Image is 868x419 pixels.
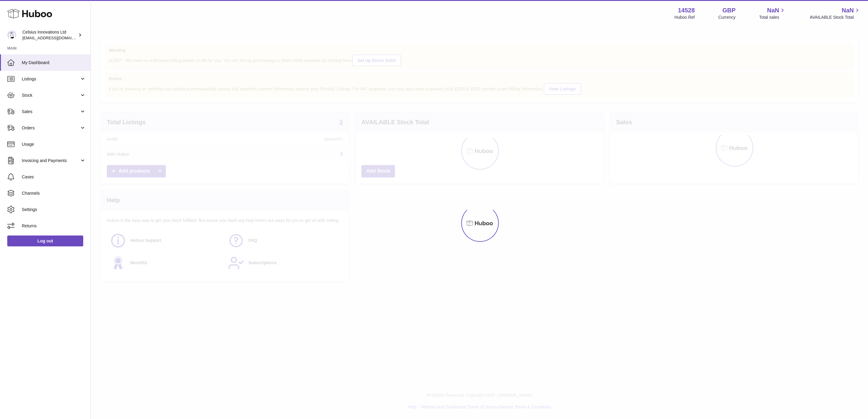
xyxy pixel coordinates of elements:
[22,174,86,180] span: Cases
[22,35,89,40] span: [EMAIL_ADDRESS][DOMAIN_NAME]
[718,15,736,20] div: Currency
[22,76,80,82] span: Listings
[22,223,86,229] span: Returns
[22,158,80,164] span: Invoicing and Payments
[22,125,80,131] span: Orders
[22,29,77,41] div: Celsius Innovations Ltd
[759,15,786,20] span: Total sales
[810,6,861,20] a: NaN AVAILABLE Stock Total
[678,6,695,15] strong: 14528
[22,141,86,147] span: Usage
[842,6,854,15] span: NaN
[22,60,86,66] span: My Dashboard
[22,190,86,196] span: Channels
[22,93,80,98] span: Stock
[767,6,779,15] span: NaN
[22,109,80,115] span: Sales
[722,6,735,15] strong: GBP
[759,6,786,20] a: NaN Total sales
[7,31,16,40] img: internalAdmin-14528@internal.huboo.com
[810,15,861,20] span: AVAILABLE Stock Total
[22,207,86,213] span: Settings
[7,235,83,246] a: Log out
[675,15,695,20] div: Huboo Ref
